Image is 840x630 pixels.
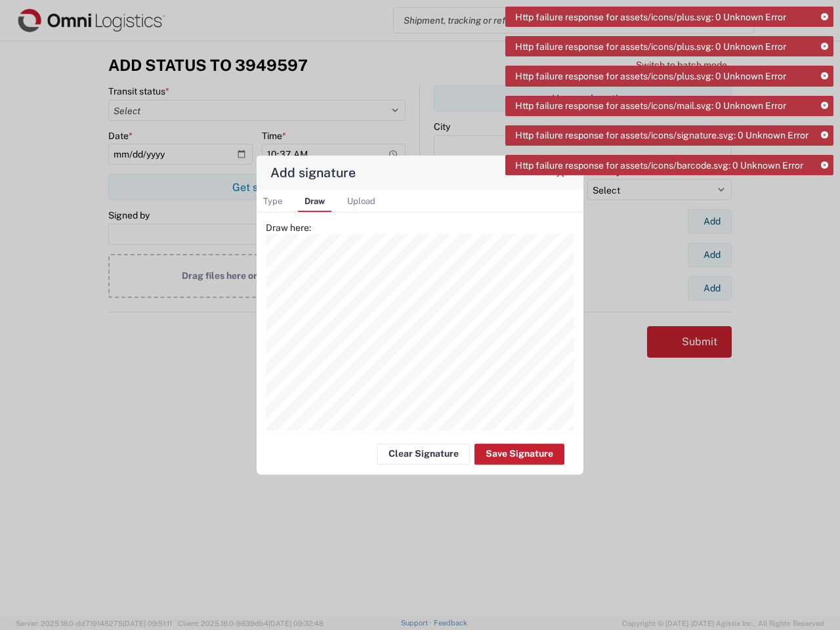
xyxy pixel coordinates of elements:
[263,196,282,206] span: Type
[515,159,803,171] span: Http failure response for assets/icons/barcode.svg: 0 Unknown Error
[515,11,786,23] span: Http failure response for assets/icons/plus.svg: 0 Unknown Error
[474,444,564,465] button: Save Signature
[377,444,470,465] button: Clear Signature
[304,196,325,206] span: Draw
[347,196,375,206] span: Upload
[515,100,786,112] span: Http failure response for assets/icons/mail.svg: 0 Unknown Error
[270,163,356,182] h4: Add signature
[515,70,786,82] span: Http failure response for assets/icons/plus.svg: 0 Unknown Error
[266,222,574,234] p: Draw here:
[515,129,808,141] span: Http failure response for assets/icons/signature.svg: 0 Unknown Error
[515,41,786,52] span: Http failure response for assets/icons/plus.svg: 0 Unknown Error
